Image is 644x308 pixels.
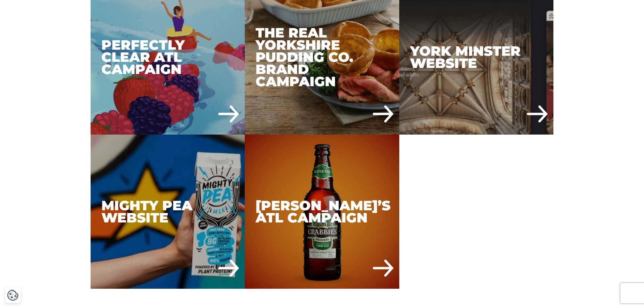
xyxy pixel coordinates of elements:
div: [PERSON_NAME]’s ATL Campaign [245,135,399,289]
a: Mighty Pea Website Mighty Pea Website [91,135,245,289]
a: Crabbie’s ATL Campaign [PERSON_NAME]’s ATL Campaign [245,135,399,289]
img: Revisit consent button [7,289,19,301]
div: Mighty Pea Website [91,135,245,289]
button: Cookie Settings [7,289,19,301]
